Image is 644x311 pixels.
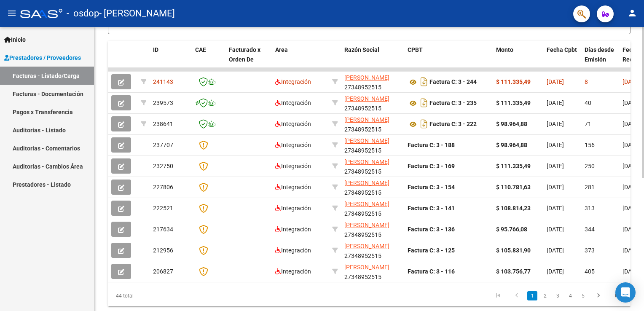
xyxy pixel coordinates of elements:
span: ID [153,46,158,53]
span: 344 [585,226,595,233]
span: [DATE] [623,184,640,190]
strong: Factura C: 3 - 188 [408,142,455,148]
datatable-header-cell: CPBT [404,41,493,78]
span: 373 [585,247,595,254]
span: [DATE] [547,99,564,106]
span: Razón Social [344,46,379,53]
a: 2 [540,291,550,300]
span: Integración [275,142,311,148]
a: go to previous page [509,291,525,300]
span: Area [275,46,288,53]
strong: Factura C: 3 - 222 [429,121,477,128]
span: Integración [275,268,311,275]
i: Descargar documento [419,117,429,131]
strong: Factura C: 3 - 136 [408,226,455,233]
span: 313 [585,205,595,212]
span: 250 [585,163,595,169]
div: 27348952515 [344,263,401,280]
span: Integración [275,247,311,254]
strong: Factura C: 3 - 125 [408,247,455,254]
span: 156 [585,142,595,148]
div: 44 total [108,285,211,306]
span: [PERSON_NAME] [344,116,389,123]
span: Integración [275,163,311,169]
span: [PERSON_NAME] [344,222,389,228]
span: [DATE] [547,163,564,169]
span: [DATE] [547,142,564,148]
span: [PERSON_NAME] [344,264,389,271]
div: 27348952515 [344,94,401,112]
span: Días desde Emisión [585,46,614,63]
datatable-header-cell: CAE [192,41,225,78]
span: 238641 [153,121,173,127]
span: 217634 [153,226,173,233]
i: Descargar documento [419,75,429,88]
li: page 2 [539,289,551,303]
li: page 4 [564,289,577,303]
span: [DATE] [547,78,564,85]
span: 281 [585,184,595,190]
li: page 1 [526,289,539,303]
span: [DATE] [547,121,564,127]
span: 71 [585,121,591,127]
span: [DATE] [623,99,640,106]
strong: $ 108.814,23 [496,205,531,212]
div: Open Intercom Messenger [615,282,636,303]
div: 27348952515 [344,199,401,217]
span: [PERSON_NAME] [344,243,389,249]
span: Integración [275,78,311,85]
span: [DATE] [623,247,640,254]
a: 5 [578,291,588,300]
strong: $ 98.964,88 [496,121,527,127]
span: [DATE] [623,268,640,275]
strong: $ 111.335,49 [496,99,531,106]
span: [PERSON_NAME] [344,95,389,102]
strong: $ 110.781,63 [496,184,531,190]
span: [DATE] [623,205,640,212]
span: [PERSON_NAME] [344,158,389,165]
datatable-header-cell: Días desde Emisión [581,41,619,78]
datatable-header-cell: Facturado x Orden De [225,41,272,78]
span: Integración [275,184,311,190]
a: 4 [565,291,575,300]
span: 212956 [153,247,173,254]
span: Integración [275,99,311,106]
span: Integración [275,226,311,233]
span: 241143 [153,78,173,85]
span: [DATE] [547,268,564,275]
span: CPBT [408,46,423,53]
a: 3 [553,291,563,300]
a: go to last page [609,291,625,300]
datatable-header-cell: Monto [493,41,543,78]
span: [DATE] [623,163,640,169]
mat-icon: menu [7,8,17,18]
span: Integración [275,121,311,127]
strong: $ 111.335,49 [496,163,531,169]
span: Fecha Cpbt [547,46,577,53]
span: 232750 [153,163,173,169]
a: 1 [527,291,537,300]
li: page 5 [577,289,589,303]
a: go to next page [590,291,606,300]
span: [PERSON_NAME] [344,201,389,207]
span: [DATE] [547,205,564,212]
strong: $ 103.756,77 [496,268,531,275]
span: [DATE] [547,226,564,233]
span: 8 [585,78,588,85]
div: 27348952515 [344,136,401,154]
span: [DATE] [623,78,640,85]
span: 239573 [153,99,173,106]
div: 27348952515 [344,241,401,259]
mat-icon: person [627,8,637,18]
span: 237707 [153,142,173,148]
strong: Factura C: 3 - 141 [408,205,455,212]
datatable-header-cell: ID [150,41,192,78]
div: 27348952515 [344,157,401,175]
div: 27348952515 [344,220,401,238]
span: 227806 [153,184,173,190]
span: Monto [496,46,513,53]
span: [DATE] [623,226,640,233]
span: Facturado x Orden De [229,46,260,63]
span: 405 [585,268,595,275]
span: Prestadores / Proveedores [4,53,81,62]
